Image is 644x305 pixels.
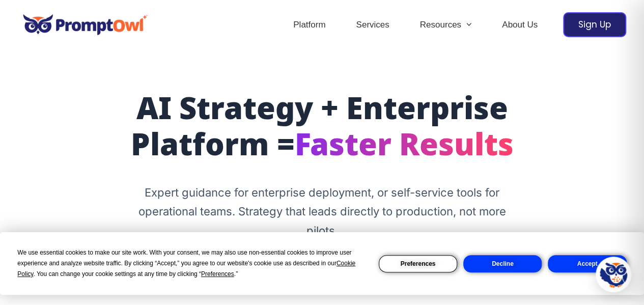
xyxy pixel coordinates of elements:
span: Preferences [201,270,234,278]
span: Faster Results [295,127,514,167]
p: Expert guidance for enterprise deployment, or self-service tools for operational teams. Strategy ... [131,183,513,241]
a: Services [341,7,404,43]
img: promptowl.ai logo [18,7,153,42]
button: Accept [548,255,626,272]
nav: Site Navigation: Header [278,7,553,43]
button: Preferences [379,255,457,272]
a: ResourcesMenu Toggle [405,7,487,43]
a: About Us [487,7,553,43]
img: Hootie - PromptOwl AI Assistant [600,261,627,288]
button: Decline [463,255,542,272]
div: We use essential cookies to make our site work. With your consent, we may also use non-essential ... [17,247,366,280]
a: Platform [278,7,341,43]
span: Menu Toggle [461,7,471,43]
a: Sign Up [563,12,626,37]
h1: AI Strategy + Enterprise Platform = [82,93,563,166]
